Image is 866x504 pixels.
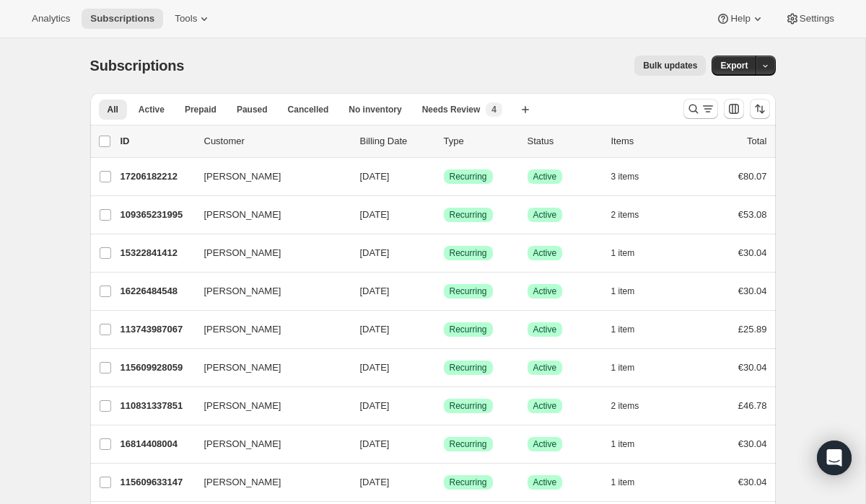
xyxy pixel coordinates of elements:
span: [DATE] [360,438,390,449]
button: [PERSON_NAME] [196,394,340,417]
span: Subscriptions [90,58,185,74]
span: 1 item [611,477,635,488]
button: 1 item [611,243,651,263]
span: Active [533,247,557,259]
span: Active [533,477,557,488]
div: Type [444,134,516,149]
span: 1 item [611,247,635,259]
span: [PERSON_NAME] [204,361,281,375]
span: Active [533,438,557,450]
span: 1 item [611,324,635,335]
span: €80.07 [738,171,767,182]
span: Recurring [450,362,487,373]
p: 16226484548 [121,284,193,299]
span: Tools [175,13,197,25]
span: [DATE] [360,171,390,182]
div: 15322841412[PERSON_NAME][DATE]SuccessRecurringSuccessActive1 item€30.04 [121,243,767,263]
button: [PERSON_NAME] [196,203,340,226]
span: [PERSON_NAME] [204,169,281,184]
p: 110831337851 [121,399,193,413]
p: 115609928059 [121,361,193,375]
span: [DATE] [360,286,390,296]
span: £46.78 [738,400,767,411]
span: [DATE] [360,362,390,373]
span: €53.08 [738,209,767,220]
button: Settings [777,9,843,29]
span: €30.04 [738,286,767,296]
span: Active [533,209,557,221]
span: Recurring [450,324,487,335]
span: Active [533,400,557,412]
button: Tools [166,9,220,29]
span: Export [720,60,748,71]
div: 113743987067[PERSON_NAME][DATE]SuccessRecurringSuccessActive1 item£25.89 [121,319,767,340]
p: Status [528,134,600,149]
div: 110831337851[PERSON_NAME][DATE]SuccessRecurringSuccessActive2 items£46.78 [121,396,767,416]
button: Bulk updates [634,56,706,76]
span: Recurring [450,477,487,488]
span: 3 items [611,171,639,182]
button: Subscriptions [82,9,163,29]
button: Create new view [514,100,537,120]
div: 17206182212[PERSON_NAME][DATE]SuccessRecurringSuccessActive3 items€80.07 [121,167,767,187]
p: 16814408004 [121,437,193,451]
span: Cancelled [288,104,329,115]
span: 4 [491,104,497,115]
button: Search and filter results [683,99,718,119]
div: 16814408004[PERSON_NAME][DATE]SuccessRecurringSuccessActive1 item€30.04 [121,434,767,454]
div: 16226484548[PERSON_NAME][DATE]SuccessRecurringSuccessActive1 item€30.04 [121,281,767,301]
span: Active [533,171,557,182]
span: [PERSON_NAME] [204,322,281,337]
button: [PERSON_NAME] [196,280,340,303]
span: 1 item [611,362,635,373]
span: Recurring [450,400,487,412]
button: 1 item [611,472,651,492]
span: 1 item [611,286,635,297]
button: Analytics [23,9,79,29]
span: €30.04 [738,438,767,449]
button: Help [707,9,773,29]
span: €30.04 [738,362,767,373]
button: 2 items [611,205,655,225]
span: Recurring [450,171,487,182]
span: €30.04 [738,247,767,258]
button: [PERSON_NAME] [196,433,340,456]
button: Customize table column order and visibility [724,99,744,119]
p: ID [121,134,193,149]
p: Customer [204,134,349,149]
div: 109365231995[PERSON_NAME][DATE]SuccessRecurringSuccessActive2 items€53.08 [121,205,767,225]
span: [PERSON_NAME] [204,246,281,260]
span: £25.89 [738,324,767,335]
div: Items [611,134,683,149]
span: Recurring [450,209,487,221]
span: Recurring [450,286,487,297]
span: [DATE] [360,477,390,487]
span: Active [139,104,165,115]
button: [PERSON_NAME] [196,471,340,494]
span: Active [533,324,557,335]
span: €30.04 [738,477,767,487]
span: Subscriptions [90,13,154,25]
button: [PERSON_NAME] [196,356,340,379]
span: Prepaid [185,104,216,115]
p: 109365231995 [121,208,193,222]
p: 15322841412 [121,246,193,260]
span: Recurring [450,247,487,259]
div: Open Intercom Messenger [817,441,852,475]
span: 1 item [611,438,635,450]
button: [PERSON_NAME] [196,318,340,341]
span: [DATE] [360,247,390,258]
button: 1 item [611,358,651,378]
span: [PERSON_NAME] [204,399,281,413]
span: 2 items [611,400,639,412]
p: 17206182212 [121,169,193,184]
div: 115609928059[PERSON_NAME][DATE]SuccessRecurringSuccessActive1 item€30.04 [121,358,767,378]
p: Total [747,134,766,149]
span: [DATE] [360,400,390,411]
span: All [108,104,118,115]
span: Help [730,13,750,25]
span: Paused [237,104,268,115]
span: [PERSON_NAME] [204,475,281,490]
span: Active [533,362,557,373]
p: 113743987067 [121,322,193,337]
